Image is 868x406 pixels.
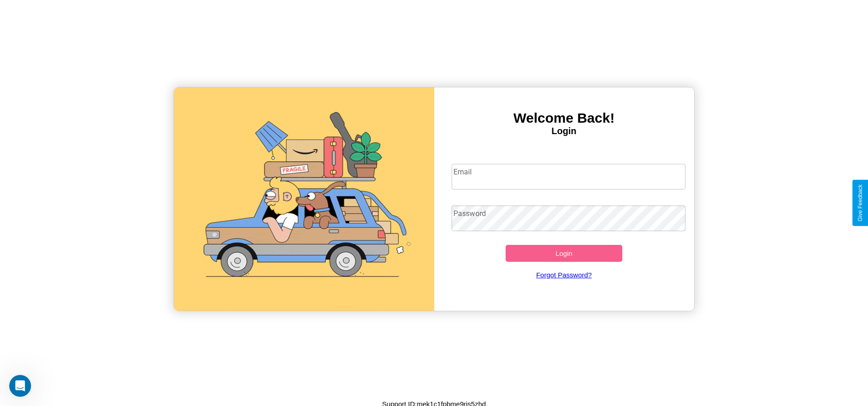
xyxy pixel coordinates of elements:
[857,184,863,222] div: Give Feedback
[434,110,694,126] h3: Welcome Back!
[9,375,31,397] iframe: Intercom live chat
[434,126,694,136] h4: Login
[174,87,434,311] img: gif
[447,262,681,288] a: Forgot Password?
[506,245,623,262] button: Login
